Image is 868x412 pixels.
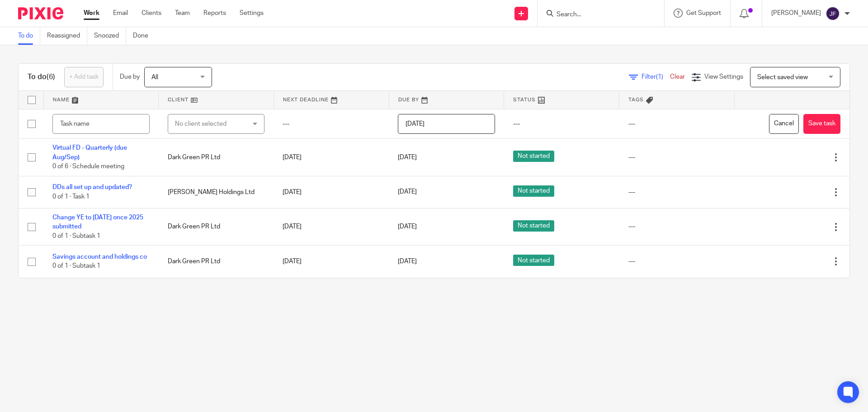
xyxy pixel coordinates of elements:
[52,163,124,170] span: 0 of 6 · Schedule meeting
[159,176,274,208] td: [PERSON_NAME] Holdings Ltd
[84,9,99,18] a: Work
[628,257,726,266] div: ---
[398,114,495,134] input: Pick a date
[803,114,840,134] button: Save task
[52,233,100,239] span: 0 of 1 · Subtask 1
[159,246,274,278] td: Dark Green PR Ltd
[398,189,417,195] span: [DATE]
[175,114,246,133] div: No client selected
[18,27,40,45] a: To do
[513,151,554,162] span: Not started
[686,10,721,16] span: Get Support
[133,27,155,45] a: Done
[513,255,554,266] span: Not started
[94,27,126,45] a: Snoozed
[513,185,554,197] span: Not started
[64,67,104,87] a: + Add task
[398,258,417,265] span: [DATE]
[826,6,840,21] img: svg%3E
[398,154,417,161] span: [DATE]
[656,74,663,80] span: (1)
[175,9,190,18] a: Team
[619,109,735,139] td: ---
[771,9,821,18] p: [PERSON_NAME]
[274,208,389,245] td: [DATE]
[274,139,389,176] td: [DATE]
[52,214,143,230] a: Change YE to [DATE] once 2025 submitted
[757,74,808,81] span: Select saved view
[513,220,554,232] span: Not started
[240,9,264,18] a: Settings
[18,7,63,19] img: Pixie
[159,208,274,245] td: Dark Green PR Ltd
[628,188,726,197] div: ---
[52,263,100,269] span: 0 of 1 · Subtask 1
[52,114,150,134] input: Task name
[398,223,417,230] span: [DATE]
[47,27,87,45] a: Reassigned
[274,246,389,278] td: [DATE]
[704,74,743,80] span: View Settings
[670,74,685,80] a: Clear
[113,9,128,18] a: Email
[274,109,389,139] td: ---
[642,74,670,80] span: Filter
[504,109,619,139] td: ---
[628,97,644,102] span: Tags
[120,72,140,81] p: Due by
[142,9,161,18] a: Clients
[159,139,274,176] td: Dark Green PR Ltd
[47,73,55,81] span: (6)
[203,9,226,18] a: Reports
[769,114,799,134] button: Cancel
[28,72,55,82] h1: To do
[556,11,637,19] input: Search
[628,222,726,231] div: ---
[52,145,127,160] a: Virtual FD - Quarterly (due Aug/Sep)
[52,194,90,200] span: 0 of 1 · Task 1
[628,153,726,162] div: ---
[52,254,147,260] a: Savings account and holdings co
[151,74,158,81] span: All
[274,176,389,208] td: [DATE]
[52,184,132,190] a: DDs all set up and updated?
